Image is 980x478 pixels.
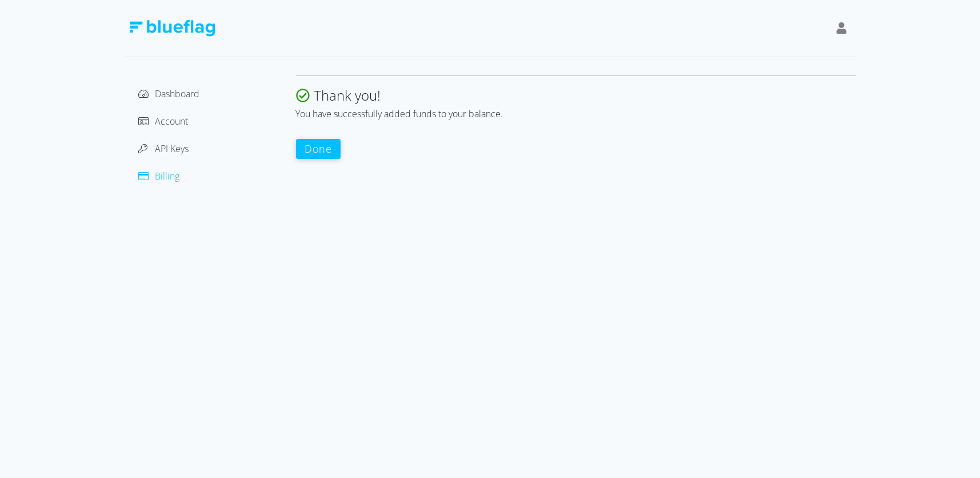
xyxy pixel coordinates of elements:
[138,87,200,100] a: Dashboard
[155,142,189,155] span: API Keys
[296,139,341,159] button: Done
[155,115,189,128] span: Account
[314,86,381,105] span: Thank you!
[296,107,503,120] span: You have successfully added funds to your balance.
[138,142,189,155] a: API Keys
[138,115,189,128] a: Account
[155,170,180,182] span: Billing
[129,20,215,37] img: Blue Flag Logo
[138,170,180,182] a: Billing
[155,87,200,100] span: Dashboard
